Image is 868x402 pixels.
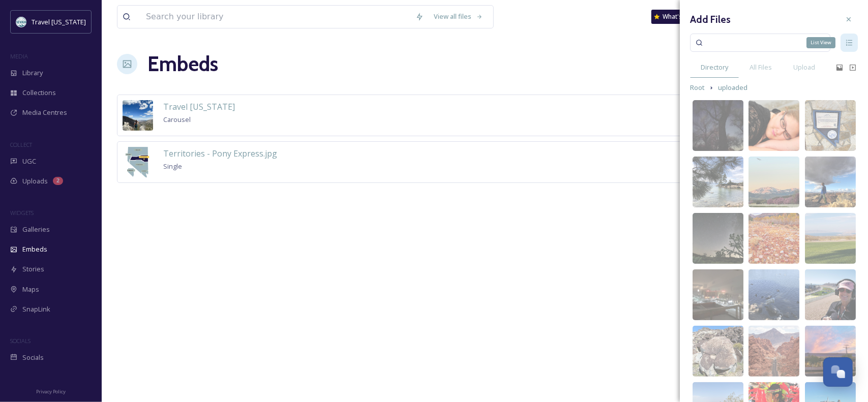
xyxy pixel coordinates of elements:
button: Open Chat [823,357,853,387]
img: f0abf90e-8b2a-4641-9577-b442352676c4.jpg [749,326,799,377]
span: SOCIALS [10,337,31,345]
span: Upload [793,63,815,72]
span: Territories - Pony Express.jpg [163,148,277,159]
div: 2 [53,177,63,185]
span: Travel [US_STATE] [163,101,235,112]
img: 35c11508-1862-4c82-9240-2bcc0f48a0b7.jpg [805,157,856,207]
img: 6293f1ed-4c8b-44c0-bdb5-628fccb912c8.jpg [805,100,856,151]
span: All Files [750,63,772,72]
span: Socials [22,353,44,362]
span: Collections [22,88,56,98]
span: Uploads [22,176,48,186]
span: Embeds [22,244,47,254]
img: de09d297-8e59-4526-83ab-c89c4f8187a4.jpg [693,269,743,320]
span: UGC [22,157,36,166]
span: SnapLink [22,304,50,314]
a: Embeds [147,49,218,79]
img: 8ea5d486-1b60-437a-a58c-1ee61e6e5229.jpg [749,269,799,320]
a: View all files [429,7,488,26]
img: d9dfff4b-ee9c-4a3c-b8d7-78083af837fd.jpg [749,213,799,264]
img: download.jpeg [16,17,26,27]
span: Carousel [163,115,191,124]
span: Stories [22,264,44,274]
span: Root [690,83,705,92]
img: 66ef4a9f-bdff-43e1-8e3e-f212af917e02.jpg [693,326,743,377]
a: What's New [651,10,702,24]
span: Maps [22,285,39,294]
img: a6be59ce-76d4-47a7-b68f-db822f2c90b9.jpg [749,157,799,207]
span: Single [163,162,182,171]
img: 950f313a-d6d1-4530-956a-fe6da08dd11f.jpg [123,147,153,177]
span: uploaded [718,83,747,92]
h3: Add Files [690,12,731,27]
img: 4678ed51-40d7-4bbe-ad8f-07fdf828a27b.jpg [123,100,153,131]
input: Search your library [141,6,410,28]
span: Directory [701,63,728,72]
img: 44373bd6-99ed-4498-a9e6-962d006dc41c.jpg [805,326,856,377]
span: Media Centres [22,108,67,117]
img: e9d07d36-aa0a-4731-9c8e-02055a18fb65.jpg [693,157,743,207]
div: List View [806,37,835,48]
img: b777ee4a-9abc-4f97-85ec-b88dbe61bb2d.jpg [805,269,856,320]
span: Travel [US_STATE] [32,17,86,26]
a: Privacy Policy [36,385,66,397]
img: 6a34fe13-a8d2-4fed-930d-e3a981f2c4dc.jpg [693,100,743,151]
span: Library [22,68,43,78]
img: 48cf933d-55e5-42ea-93f9-2fe22d5b4789.jpg [693,213,743,264]
span: Privacy Policy [36,388,66,395]
span: MEDIA [10,52,28,60]
img: c3d2a161-2939-48a8-9b26-b23abbfd6afc.jpg [749,100,799,151]
img: 144cd1e1-2078-4970-941d-b91500abf54f.jpg [805,213,856,264]
span: Galleries [22,225,50,234]
span: WIDGETS [10,209,34,217]
span: COLLECT [10,141,32,148]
